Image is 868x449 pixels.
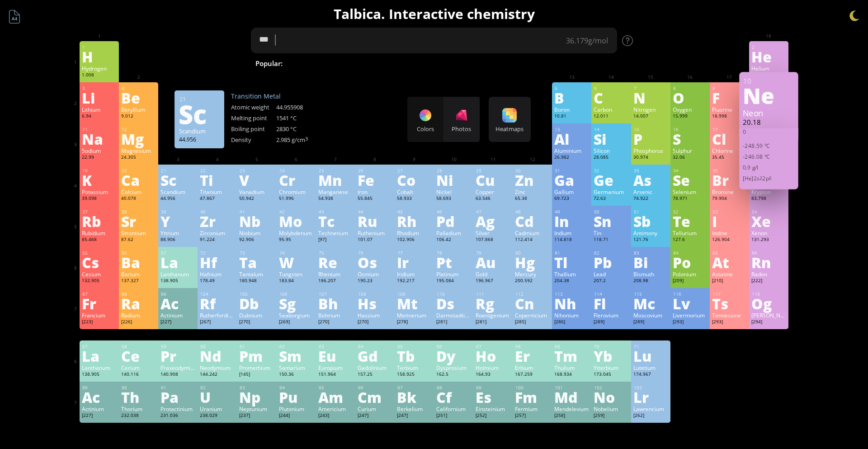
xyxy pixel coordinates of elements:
[555,168,589,174] div: 31
[515,236,550,244] div: 112.414
[160,270,195,278] div: Lanthanum
[751,195,786,203] div: 83.798
[82,270,117,278] div: Cesium
[554,147,589,154] div: Aluminium
[491,125,528,133] div: Heatmaps
[594,168,628,174] div: 32
[673,195,708,203] div: 78.971
[397,270,432,278] div: Iridium
[743,175,795,186] div: [He]2s 2p
[358,229,392,236] div: Ruthenium
[476,173,510,187] div: Cu
[82,90,117,105] div: Li
[436,229,471,236] div: Palladium
[554,132,589,146] div: Al
[279,250,314,256] div: 74
[160,195,195,203] div: 44.956
[82,72,117,79] div: 1.008
[476,214,510,228] div: Ag
[239,195,274,203] div: 50.942
[476,209,510,215] div: 47
[82,173,117,187] div: K
[594,173,628,187] div: Ge
[318,173,353,187] div: Mn
[397,236,432,244] div: 102.906
[358,214,392,228] div: Ru
[633,195,668,203] div: 74.922
[121,229,156,236] div: Strontium
[594,106,628,113] div: Carbon
[121,113,156,120] div: 9.012
[515,270,550,278] div: Mercury
[319,250,353,256] div: 75
[752,209,786,215] div: 54
[759,175,762,181] sup: 2
[276,136,321,144] div: 2.985 g/cm
[358,188,392,195] div: Iron
[476,255,510,269] div: Au
[673,173,708,187] div: Se
[353,58,383,69] span: Water
[231,92,321,100] div: Transition Metal
[633,188,668,195] div: Arsenic
[122,85,156,91] div: 4
[594,127,628,132] div: 14
[82,147,117,154] div: Sodium
[200,168,235,174] div: 22
[515,250,550,256] div: 80
[486,63,489,69] sub: 2
[712,255,747,269] div: At
[673,127,708,132] div: 16
[318,195,353,203] div: 54.938
[743,77,795,86] div: 10
[515,188,550,195] div: Zinc
[82,195,117,203] div: 39.098
[712,127,747,132] div: 17
[673,229,708,236] div: Tellurium
[554,90,589,105] div: B
[515,229,550,236] div: Cadmium
[594,113,628,120] div: 12.011
[122,168,156,174] div: 20
[231,114,276,122] div: Melting point
[515,255,550,269] div: Hg
[673,250,708,256] div: 84
[712,106,747,113] div: Fluorine
[200,214,235,228] div: Zr
[554,154,589,161] div: 26.982
[515,168,550,174] div: 30
[279,209,314,215] div: 42
[633,90,668,105] div: N
[566,36,608,46] div: g/mol
[200,209,235,215] div: 40
[239,270,274,278] div: Tantalum
[72,5,796,23] h1: Talbica. Interactive chemistry
[594,195,628,203] div: 72.63
[239,188,274,195] div: Vanadium
[476,270,510,278] div: Gold
[712,229,747,236] div: Iodine
[121,214,156,228] div: Sr
[673,154,708,161] div: 32.06
[200,188,235,195] div: Titanium
[318,188,353,195] div: Manganese
[397,168,432,174] div: 27
[673,113,708,120] div: 15.999
[161,250,195,256] div: 57
[121,154,156,161] div: 24.305
[437,209,471,215] div: 46
[200,173,235,187] div: Ti
[554,229,589,236] div: Indium
[239,173,274,187] div: V
[437,168,471,174] div: 28
[436,188,471,195] div: Nickel
[633,214,668,228] div: Sb
[566,36,588,46] span: 36.179
[279,236,314,244] div: 95.95
[231,136,276,144] div: Density
[634,250,668,256] div: 83
[231,103,276,111] div: Atomic weight
[751,49,786,64] div: He
[121,236,156,244] div: 87.62
[200,270,235,278] div: Hafnium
